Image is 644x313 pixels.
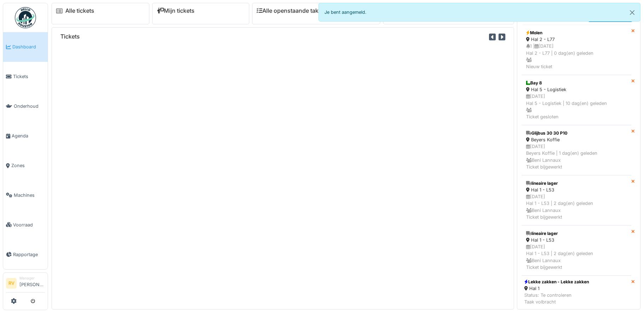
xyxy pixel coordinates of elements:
[526,36,627,43] div: Hal 2 - L77
[526,230,627,237] div: lineaire lager
[526,93,627,120] div: [DATE] Hal 5 - Logistiek | 10 dag(en) geleden Ticket gesloten
[14,192,45,199] span: Machines
[318,3,640,22] div: Je bent aangemeld.
[3,121,48,151] a: Agenda
[526,237,627,243] div: Hal 1 - L53
[13,73,45,80] span: Tickets
[624,3,640,22] button: Close
[12,132,45,139] span: Agenda
[13,251,45,258] span: Rapportage
[526,30,627,36] div: Molen
[526,136,627,143] div: Beyers Koffie
[12,43,45,50] span: Dashboard
[524,285,589,292] div: Hal 1
[526,243,627,271] div: [DATE] Hal 1 - L53 | 2 dag(en) geleden Beni Lannaux Ticket bijgewerkt
[521,75,631,125] a: Bay 8 Hal 5 - Logistiek [DATE]Hal 5 - Logistiek | 10 dag(en) geleden Ticket gesloten
[524,292,589,305] div: Status: Te controleren Taak volbracht
[521,25,631,75] a: Molen Hal 2 - L77 1 |[DATE]Hal 2 - L77 | 0 dag(en) geleden Nieuw ticket
[526,80,627,86] div: Bay 8
[526,143,627,170] div: [DATE] Beyers Koffie | 1 dag(en) geleden Beni Lannaux Ticket bijgewerkt
[3,32,48,62] a: Dashboard
[3,62,48,91] a: Tickets
[526,180,627,187] div: lineaire lager
[3,210,48,240] a: Voorraad
[60,33,80,40] h6: Tickets
[526,130,627,136] div: Glijbus 30 30 P10
[15,7,36,28] img: Badge_color-CXgf-gQk.svg
[521,225,631,276] a: lineaire lager Hal 1 - L53 [DATE]Hal 1 - L53 | 2 dag(en) geleden Beni LannauxTicket bijgewerkt
[3,151,48,181] a: Zones
[3,91,48,121] a: Onderhoud
[521,276,631,309] a: Lekke zakken - Lekke zakken Hal 1 Status: Te controlerenTaak volbracht
[526,86,627,93] div: Hal 5 - Logistiek
[157,7,195,14] a: Mijn tickets
[13,222,45,228] span: Voorraad
[526,193,627,220] div: [DATE] Hal 1 - L53 | 2 dag(en) geleden Beni Lannaux Ticket bijgewerkt
[3,181,48,210] a: Machines
[65,7,94,14] a: Alle tickets
[3,240,48,269] a: Rapportage
[257,7,325,14] a: Alle openstaande taken
[526,187,627,193] div: Hal 1 - L53
[521,125,631,175] a: Glijbus 30 30 P10 Beyers Koffie [DATE]Beyers Koffie | 1 dag(en) geleden Beni LannauxTicket bijgew...
[524,279,589,285] div: Lekke zakken - Lekke zakken
[526,43,627,70] div: 1 | [DATE] Hal 2 - L77 | 0 dag(en) geleden Nieuw ticket
[11,162,45,169] span: Zones
[6,276,45,293] a: RV Manager[PERSON_NAME]
[14,103,45,110] span: Onderhoud
[6,278,17,289] li: RV
[19,276,45,281] div: Manager
[19,276,45,291] li: [PERSON_NAME]
[521,175,631,225] a: lineaire lager Hal 1 - L53 [DATE]Hal 1 - L53 | 2 dag(en) geleden Beni LannauxTicket bijgewerkt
